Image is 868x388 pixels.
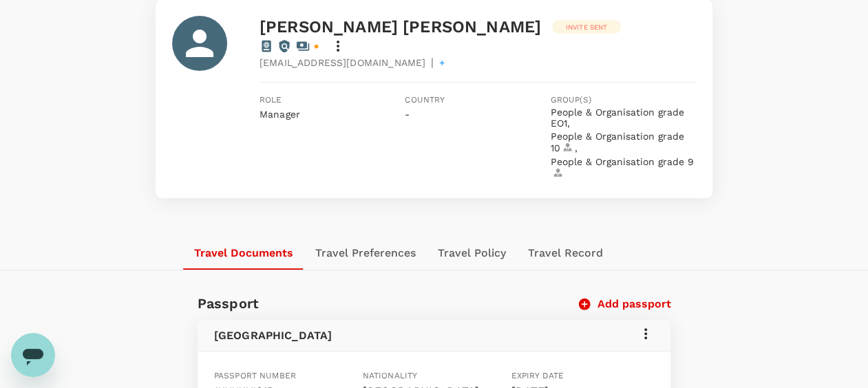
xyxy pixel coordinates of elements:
[260,17,541,36] span: [PERSON_NAME] [PERSON_NAME]
[551,157,694,180] button: People & Organisation grade 9
[551,107,694,129] button: People & Organisation grade EO1,
[198,292,259,314] h6: Passport
[11,333,55,377] iframe: Button to launch messaging window
[405,94,550,107] span: Country
[214,326,332,345] h6: [GEOGRAPHIC_DATA]
[214,371,296,380] span: Passport number
[431,54,434,71] span: |
[304,237,427,270] button: Travel Preferences
[551,107,694,129] span: People & Organisation grade EO1 ,
[580,297,670,311] button: Add passport
[405,109,410,120] span: -
[566,22,608,32] p: Invite sent
[260,94,405,107] span: Role
[260,109,300,120] span: Manager
[183,237,304,270] button: Travel Documents
[551,131,694,154] span: People & Organisation grade 10 ,
[439,56,445,69] span: +
[363,371,418,380] span: Nationality
[511,371,564,380] span: Expiry date
[551,131,694,154] button: People & Organisation grade 10,
[427,237,517,270] button: Travel Policy
[551,94,696,107] span: Group(s)
[260,56,425,69] span: [EMAIL_ADDRESS][DOMAIN_NAME]
[517,237,614,270] button: Travel Record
